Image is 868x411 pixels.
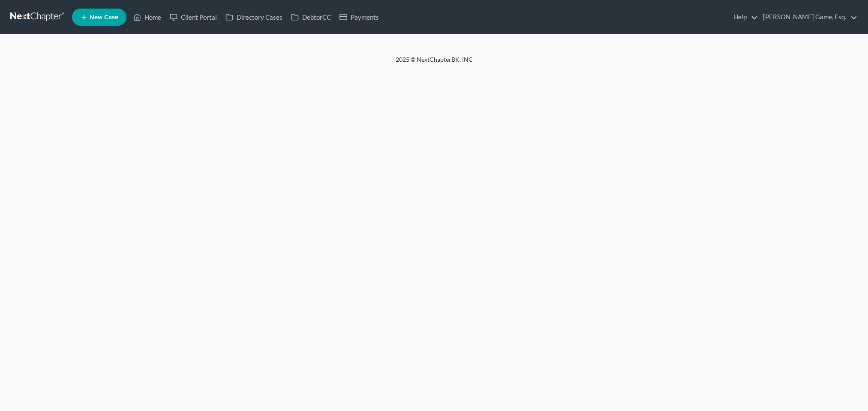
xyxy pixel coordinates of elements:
[759,9,857,25] a: [PERSON_NAME] Game, Esq.
[335,9,383,25] a: Payments
[287,9,335,25] a: DebtorCC
[221,9,287,25] a: Directory Cases
[729,9,758,25] a: Help
[72,9,126,26] new-legal-case-button: New Case
[190,55,679,71] div: 2025 © NextChapterBK, INC
[165,9,221,25] a: Client Portal
[129,9,165,25] a: Home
